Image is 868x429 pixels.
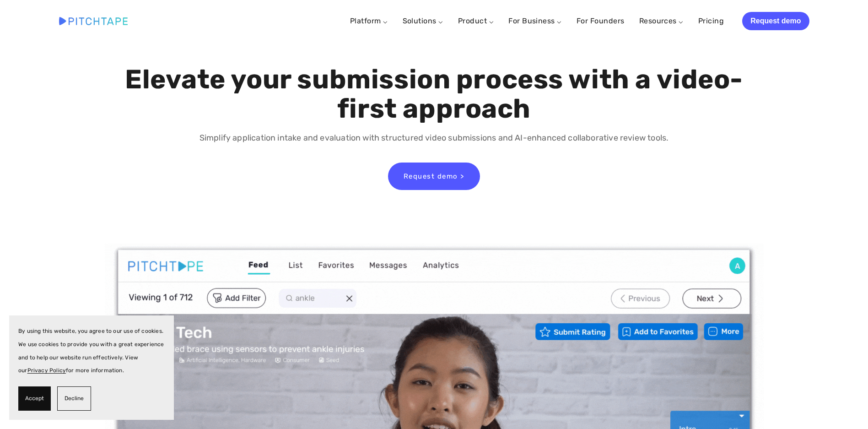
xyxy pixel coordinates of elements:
[458,16,494,25] a: Product ⌵
[27,367,66,374] a: Privacy Policy
[65,392,84,405] span: Decline
[9,315,174,420] section: Cookie banner
[403,16,443,25] a: Solutions ⌵
[123,131,745,145] p: Simplify application intake and evaluation with structured video submissions and AI-enhanced coll...
[388,163,480,190] a: Request demo >
[577,13,625,29] a: For Founders
[123,65,745,124] h1: Elevate your submission process with a video-first approach
[25,392,44,405] span: Accept
[18,386,51,411] button: Accept
[350,16,388,25] a: Platform ⌵
[59,17,128,25] img: Pitchtape | Video Submission Management Software
[18,325,165,377] p: By using this website, you agree to our use of cookies. We use cookies to provide you with a grea...
[639,16,684,25] a: Resources ⌵
[742,12,809,30] a: Request demo
[508,16,562,25] a: For Business ⌵
[698,13,724,29] a: Pricing
[57,386,91,411] button: Decline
